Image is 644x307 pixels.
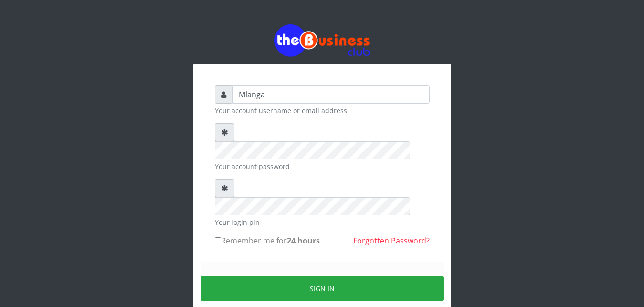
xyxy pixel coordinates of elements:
[215,106,430,116] small: Your account username or email address
[215,235,320,246] label: Remember me for
[287,235,320,246] b: 24 hours
[353,235,430,246] a: Forgotten Password?
[232,85,430,104] input: Username or email address
[215,217,430,227] small: Your login pin
[215,161,430,171] small: Your account password
[201,276,444,301] button: Sign in
[215,237,221,243] input: Remember me for24 hours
